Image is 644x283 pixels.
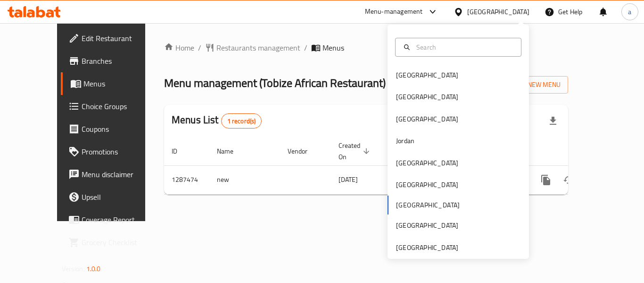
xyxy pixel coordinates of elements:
div: [GEOGRAPHIC_DATA] [396,180,458,190]
span: Menu disclaimer [82,169,157,180]
li: / [198,42,201,53]
span: Menu management ( Tobize African Restaurant ) [164,72,386,94]
button: Change Status [557,169,580,191]
nav: breadcrumb [164,42,568,53]
div: [GEOGRAPHIC_DATA] [396,242,458,253]
div: [GEOGRAPHIC_DATA] [396,220,458,231]
span: a [628,7,631,17]
span: Branches [82,55,157,67]
a: Grocery Checklist [61,231,165,254]
span: Menus [322,42,344,53]
div: [GEOGRAPHIC_DATA] [467,7,529,17]
button: more [535,169,557,191]
td: 1287474 [164,165,209,194]
span: 1.0.0 [86,263,101,275]
div: [GEOGRAPHIC_DATA] [396,114,458,124]
td: new [209,165,280,194]
a: Edit Restaurant [61,27,165,50]
span: Add New Menu [503,79,561,91]
span: Coverage Report [82,214,157,225]
span: [DATE] [339,173,358,186]
span: Coupons [82,123,157,135]
a: Coupons [61,118,165,140]
a: Branches [61,50,165,72]
span: Created On [339,140,372,163]
span: Vendor [288,146,320,157]
div: Jordan [396,136,414,146]
span: Edit Restaurant [82,33,157,44]
span: ID [172,146,190,157]
h2: Menus List [172,113,262,129]
span: Promotions [82,146,157,157]
a: Menus [61,72,165,95]
input: Search [413,42,515,52]
a: Promotions [61,140,165,163]
div: [GEOGRAPHIC_DATA] [396,70,458,80]
a: Restaurants management [205,42,300,53]
span: Name [217,146,246,157]
div: [GEOGRAPHIC_DATA] [396,158,458,168]
span: Version: [62,263,85,275]
span: Grocery Checklist [82,237,157,248]
span: Choice Groups [82,101,157,112]
a: Choice Groups [61,95,165,118]
button: Add New Menu [495,76,568,94]
a: Menu disclaimer [61,163,165,186]
li: / [304,42,307,53]
span: Restaurants management [216,42,300,53]
div: [GEOGRAPHIC_DATA] [396,92,458,102]
a: Upsell [61,186,165,208]
a: Coverage Report [61,208,165,231]
span: 1 record(s) [222,117,262,126]
a: Home [164,42,194,53]
span: Upsell [82,191,157,203]
span: Menus [83,78,157,89]
div: Menu-management [365,6,423,17]
div: Export file [542,110,564,132]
